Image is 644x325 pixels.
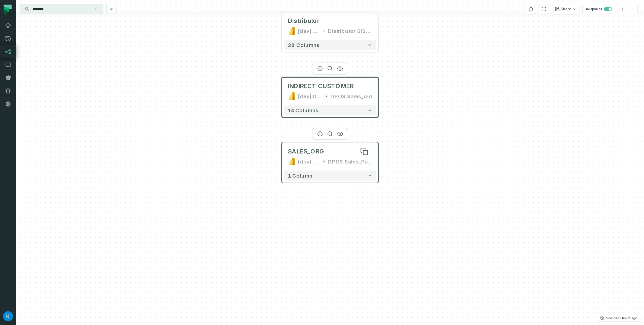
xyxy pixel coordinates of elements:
button: Collapse all [582,4,614,14]
img: avatar of Kosta Shougaev [3,311,13,321]
div: [dev] DAPS Semantic Layer [298,157,320,166]
span: INDIRECT CUSTOMER [288,82,354,90]
span: 28 columns [288,42,319,48]
div: DPOS Sales_Para [328,157,372,166]
button: Share [552,4,579,14]
relative-time: Oct 15, 2025, 4:03 AM GMT+3 [619,316,637,320]
div: Distributor SISO Dashboard [328,27,372,35]
div: Distributor [288,17,319,25]
div: [dev] DAPS Semantic Layer [298,27,320,35]
div: SALES_ORG [288,147,324,155]
button: Clear search query [93,7,98,12]
button: Scanned[DATE] 4:03:47 AM [597,315,640,321]
span: 14 columns [288,107,318,113]
div: [dev] DAPS Semantic Layer [298,92,322,100]
div: DPOS Sales_old [331,92,372,100]
p: Scanned [606,316,637,321]
button: zoom out [627,4,637,14]
span: 1 column [288,173,312,179]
